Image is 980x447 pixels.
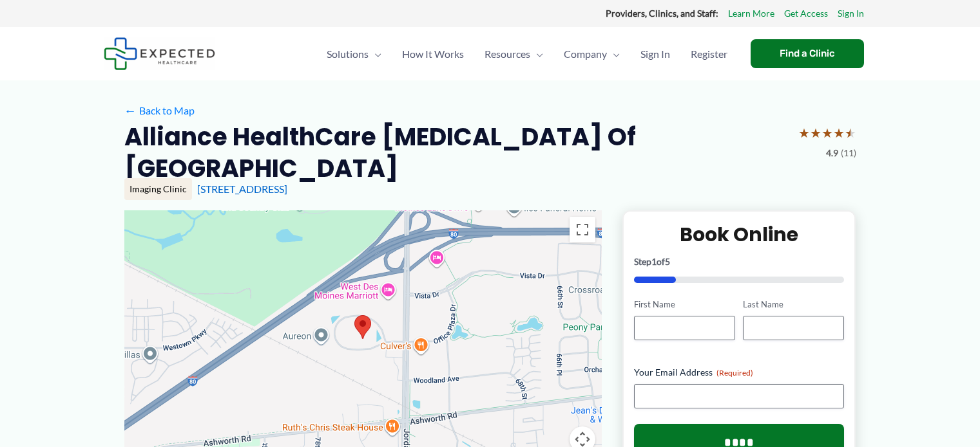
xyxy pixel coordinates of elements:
[838,5,864,22] a: Sign In
[570,217,595,242] button: Toggle fullscreen view
[630,32,680,77] a: Sign In
[691,32,727,77] span: Register
[716,368,753,378] span: (Required)
[634,366,845,379] label: Your Email Address
[530,32,543,77] span: Menu Toggle
[784,5,828,22] a: Get Access
[798,121,810,145] span: ★
[634,298,735,311] label: First Name
[640,32,670,77] span: Sign In
[564,32,607,77] span: Company
[810,121,821,145] span: ★
[833,121,845,145] span: ★
[124,121,788,185] h2: Alliance HealthCare [MEDICAL_DATA] of [GEOGRAPHIC_DATA]
[826,145,838,161] span: 4.9
[316,32,738,77] nav: Primary Site Navigation
[197,183,287,195] a: [STREET_ADDRESS]
[474,32,553,77] a: ResourcesMenu Toggle
[743,298,844,311] label: Last Name
[369,32,381,77] span: Menu Toggle
[316,32,392,77] a: SolutionsMenu Toggle
[607,32,620,77] span: Menu Toggle
[841,145,856,161] span: (11)
[634,257,845,266] p: Step of
[821,121,833,145] span: ★
[651,256,657,267] span: 1
[751,39,864,68] a: Find a Clinic
[485,32,530,77] span: Resources
[728,5,774,22] a: Learn More
[606,8,718,19] strong: Providers, Clinics, and Staff:
[845,121,856,145] span: ★
[680,32,738,77] a: Register
[124,178,192,200] div: Imaging Clinic
[634,222,845,247] h2: Book Online
[402,32,464,77] span: How It Works
[327,32,369,77] span: Solutions
[124,104,137,116] span: ←
[104,37,215,70] img: Expected Healthcare Logo - side, dark font, small
[665,256,670,267] span: 5
[392,32,474,77] a: How It Works
[553,32,630,77] a: CompanyMenu Toggle
[124,101,195,120] a: ←Back to Map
